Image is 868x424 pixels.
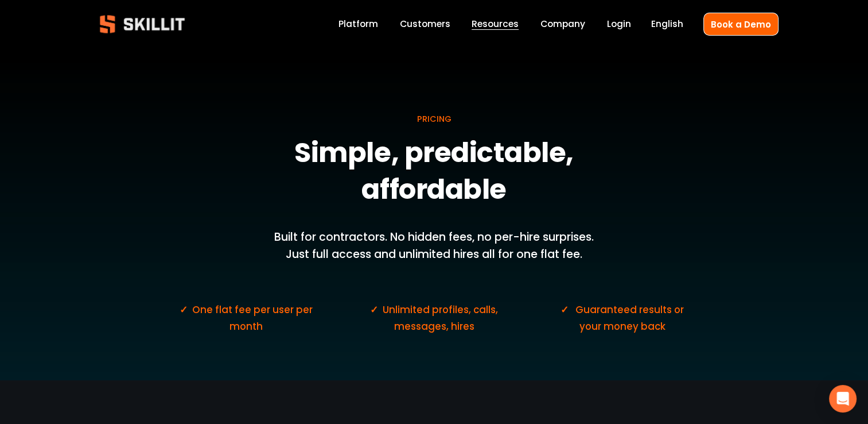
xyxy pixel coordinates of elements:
span: One flat fee per user per month [192,303,315,333]
a: folder dropdown [472,17,519,32]
p: Built for contractors. No hidden fees, no per-hire surprises. Just full access and unlimited hire... [263,229,604,264]
span: PRICING [417,113,451,125]
a: Login [607,17,631,32]
strong: ✓ [560,302,569,319]
img: Skillit [90,7,194,41]
a: Book a Demo [703,13,779,35]
span: English [651,17,683,30]
strong: Simple, predictable, affordable [294,132,579,215]
a: Customers [399,17,450,32]
span: Unlimited profiles, calls, messages, hires [383,303,500,333]
a: Platform [338,17,378,32]
a: Company [540,17,585,32]
div: Open Intercom Messenger [829,385,857,413]
strong: ✓ [180,302,188,319]
div: language picker [651,17,683,32]
span: Resources [472,17,519,30]
span: Guaranteed results or your money back [575,303,686,333]
strong: ✓ [370,302,378,319]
